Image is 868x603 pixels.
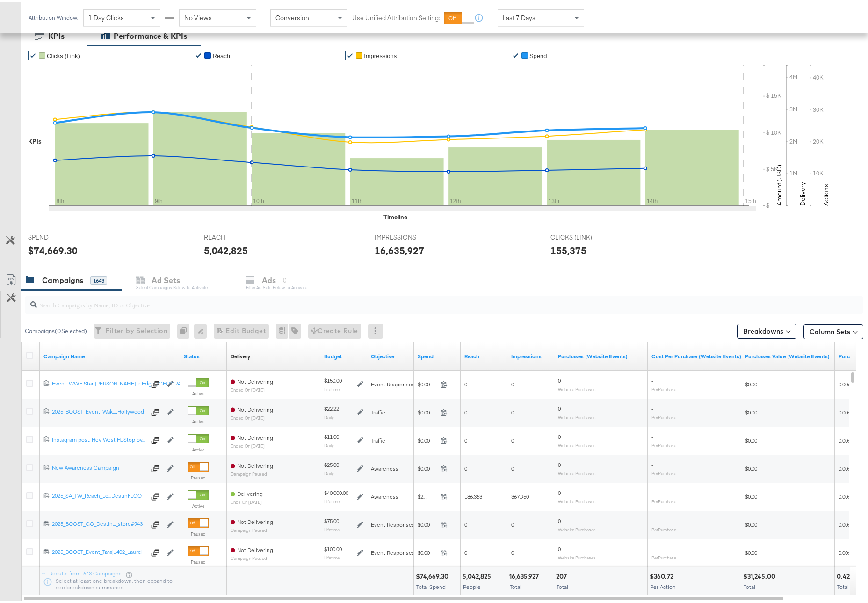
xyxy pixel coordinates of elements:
[557,581,568,588] span: Total
[651,487,653,494] span: -
[371,435,385,442] span: Traffic
[188,472,209,479] label: Paused
[558,431,561,438] span: 0
[28,231,98,240] span: SPEND
[651,412,676,418] sub: Per Purchase
[52,434,145,441] div: Instagram post: Hey West H...Stop by...
[558,403,561,410] span: 0
[52,434,145,443] a: Instagram post: Hey West H...Stop by...
[839,519,851,526] span: 0.00x
[511,547,514,554] span: 0
[371,463,398,470] span: Awareness
[418,435,437,442] span: $0.00
[651,431,653,438] span: -
[775,162,783,203] text: Amount (USD)
[511,463,514,470] span: 0
[188,444,209,450] label: Active
[383,211,407,219] div: Timeline
[371,491,398,498] span: Awareness
[837,581,864,588] span: Total ROAS
[231,350,250,358] div: Delivery
[839,491,851,498] span: 0.00x
[52,490,145,499] a: 2025_SA_TW_Reach_Lo...DestinFLGO
[324,543,342,551] div: $100.00
[558,487,561,494] span: 0
[52,490,145,497] div: 2025_SA_TW_Reach_Lo...DestinFLGO
[511,378,514,385] span: 0
[511,350,550,358] a: The number of times your ad was served. On mobile apps an ad is counted as served the first time ...
[558,524,596,530] sub: Website Purchases
[509,570,542,579] div: 16,635,927
[371,547,415,554] span: Event Responses
[550,231,621,240] span: CLICKS (LINK)
[651,552,676,558] sub: Per Purchase
[558,515,561,522] span: 0
[90,274,107,283] div: 1643
[464,378,467,385] span: 0
[28,12,79,19] div: Attribution Window:
[52,518,145,527] a: 2025_BOOST_GO_Destin..._store#943
[745,350,831,358] a: The total value of the purchase actions tracked by your Custom Audience pixel on your website aft...
[324,412,334,418] sub: Daily
[37,290,787,308] input: Search Campaigns by Name, ID or Objective
[188,557,209,563] label: Paused
[737,321,796,336] button: Breakdowns
[745,435,757,442] span: $0.00
[364,50,397,57] span: Impressions
[375,241,424,255] div: 16,635,927
[177,321,194,336] div: 0
[511,519,514,526] span: 0
[558,412,596,418] sub: Website Purchases
[839,463,851,470] span: 0.00x
[237,544,273,551] span: Not Delivering
[743,570,778,579] div: $31,245.00
[324,524,340,530] sub: Lifetime
[114,29,187,39] div: Performance & KPIs
[52,406,145,415] a: 2025_BOOST_Event_Wak...tHollywood
[231,385,273,390] sub: ended on [DATE]
[52,378,145,385] div: Event: WWE Star [PERSON_NAME]...r Edge, [GEOGRAPHIC_DATA]
[204,241,248,255] div: 5,042,825
[745,547,757,554] span: $0.00
[231,525,273,530] sub: Campaign Paused
[371,350,410,358] a: Your campaign's objective.
[651,440,676,446] sub: Per Purchase
[375,231,445,240] span: IMPRESSIONS
[188,388,209,394] label: Active
[651,375,653,382] span: -
[511,49,520,58] a: ✔
[463,581,481,588] span: People
[52,546,145,553] div: 2025_BOOST_Event_Taraj...402_Laurel
[651,524,676,530] sub: Per Purchase
[28,241,78,255] div: $74,669.30
[324,552,340,558] sub: Lifetime
[558,543,561,550] span: 0
[418,378,437,385] span: $0.00
[345,49,354,58] a: ✔
[651,459,653,466] span: -
[464,350,504,358] a: The number of people your ad was served to.
[745,519,757,526] span: $0.00
[231,553,273,559] sub: Campaign Paused
[416,581,446,588] span: Total Spend
[188,529,209,535] label: Paused
[188,501,209,507] label: Active
[798,180,807,203] text: Delivery
[28,49,37,58] a: ✔
[88,11,124,20] span: 1 Day Clicks
[651,496,676,502] sub: Per Purchase
[839,435,851,442] span: 0.00x
[511,491,529,498] span: 367,950
[558,350,644,358] a: The number of times a purchase was made tracked by your Custom Audience pixel on your website aft...
[418,547,437,554] span: $0.00
[52,462,145,469] div: New Awareness Campaign
[837,570,856,579] div: 0.42x
[651,468,676,474] sub: Per Purchase
[231,350,250,358] a: Reflects the ability of your Ad Campaign to achieve delivery based on ad states, schedule and bud...
[745,463,757,470] span: $0.00
[558,496,596,502] sub: Website Purchases
[188,416,209,422] label: Active
[212,50,230,57] span: Reach
[745,378,757,385] span: $0.00
[550,241,586,255] div: 155,375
